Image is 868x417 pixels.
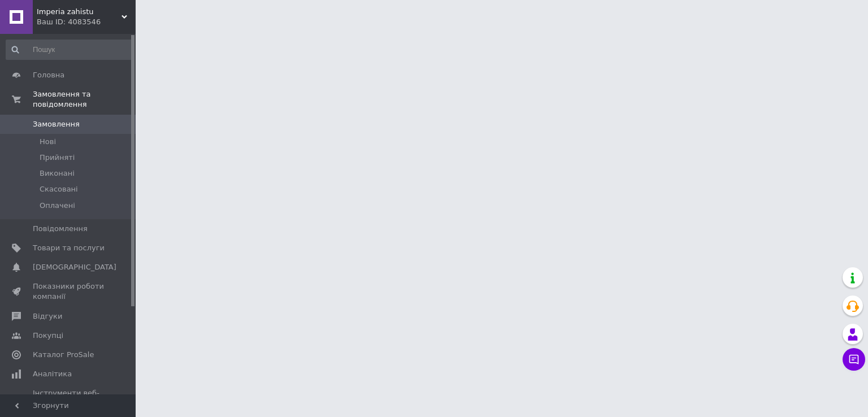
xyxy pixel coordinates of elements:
span: Imperia zahistu [37,7,121,17]
span: Замовлення та повідомлення [33,89,136,110]
button: Чат з покупцем [843,348,865,371]
span: Покупці [33,331,63,341]
span: Виконані [40,168,75,179]
span: Замовлення [33,119,80,129]
span: Головна [33,70,64,80]
div: Ваш ID: 4083546 [37,17,136,27]
span: Показники роботи компанії [33,281,105,302]
span: Оплачені [40,201,75,211]
input: Пошук [6,40,133,60]
span: Каталог ProSale [33,350,94,360]
span: Нові [40,137,56,147]
span: [DEMOGRAPHIC_DATA] [33,262,116,272]
span: Інструменти веб-майстра та SEO [33,388,105,409]
span: Скасовані [40,184,78,194]
span: Відгуки [33,311,62,322]
span: Аналітика [33,369,72,379]
span: Товари та послуги [33,243,105,253]
span: Прийняті [40,153,75,163]
span: Повідомлення [33,224,88,234]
